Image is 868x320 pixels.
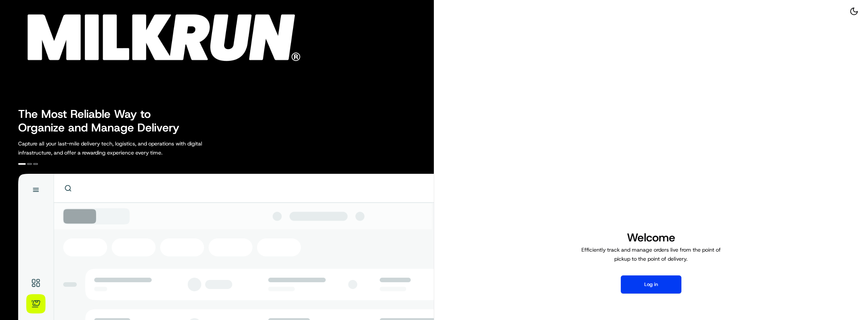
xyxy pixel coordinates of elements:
[18,139,236,157] p: Capture all your last-mile delivery tech, logistics, and operations with digital infrastructure, ...
[5,5,309,65] img: Company Logo
[621,275,681,294] button: Log in
[578,245,724,263] p: Efficiently track and manage orders live from the point of pickup to the point of delivery.
[578,230,724,245] h1: Welcome
[18,107,188,134] h2: The Most Reliable Way to Organize and Manage Delivery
